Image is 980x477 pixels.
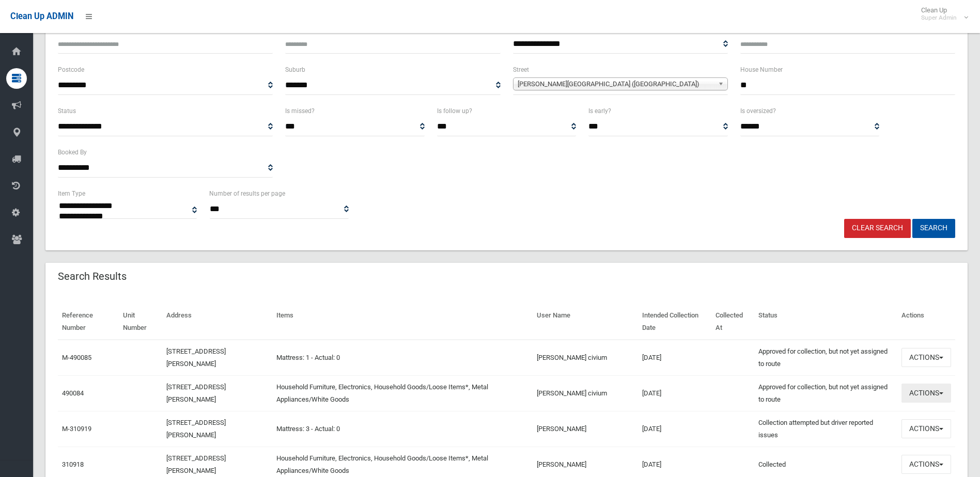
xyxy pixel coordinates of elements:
a: 310918 [62,460,84,468]
label: Is follow up? [437,105,472,117]
a: M-490085 [62,354,91,361]
td: Household Furniture, Electronics, Household Goods/Loose Items*, Metal Appliances/White Goods [272,375,533,411]
td: Collection attempted but driver reported issues [754,411,897,447]
td: [PERSON_NAME] civium [533,340,638,376]
label: Street [513,64,529,75]
header: Search Results [45,266,139,287]
a: [STREET_ADDRESS][PERSON_NAME] [166,454,226,474]
a: [STREET_ADDRESS][PERSON_NAME] [166,419,226,439]
label: Item Type [58,188,85,199]
button: Search [912,219,955,238]
label: Number of results per page [209,188,285,199]
label: Booked By [58,147,87,158]
td: Mattress: 1 - Actual: 0 [272,340,533,376]
td: [PERSON_NAME] civium [533,375,638,411]
label: Is early? [588,105,611,117]
a: [STREET_ADDRESS][PERSON_NAME] [166,383,226,403]
small: Super Admin [921,14,957,22]
a: [STREET_ADDRESS][PERSON_NAME] [166,347,226,368]
label: Status [58,105,76,117]
a: Clear Search [844,219,911,238]
label: Is missed? [285,105,315,117]
span: [PERSON_NAME][GEOGRAPHIC_DATA] ([GEOGRAPHIC_DATA]) [518,78,714,90]
label: Postcode [58,64,84,75]
td: Approved for collection, but not yet assigned to route [754,375,897,411]
td: [DATE] [638,411,711,447]
td: [PERSON_NAME] [533,411,638,447]
th: Status [754,304,897,340]
span: Clean Up ADMIN [10,11,73,21]
td: Mattress: 3 - Actual: 0 [272,411,533,447]
a: 490084 [62,389,84,397]
button: Actions [901,419,951,438]
label: House Number [740,64,783,75]
td: Approved for collection, but not yet assigned to route [754,340,897,376]
button: Actions [901,384,951,403]
label: Suburb [285,64,305,75]
a: M-310919 [62,425,91,433]
td: [DATE] [638,340,711,376]
label: Is oversized? [740,105,776,117]
span: Clean Up [916,6,967,22]
th: Intended Collection Date [638,304,711,340]
th: Reference Number [58,304,119,340]
button: Actions [901,348,951,367]
th: Collected At [711,304,754,340]
th: Items [272,304,533,340]
th: Actions [897,304,955,340]
td: [DATE] [638,375,711,411]
button: Actions [901,455,951,474]
th: Address [162,304,272,340]
th: User Name [533,304,638,340]
th: Unit Number [119,304,162,340]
